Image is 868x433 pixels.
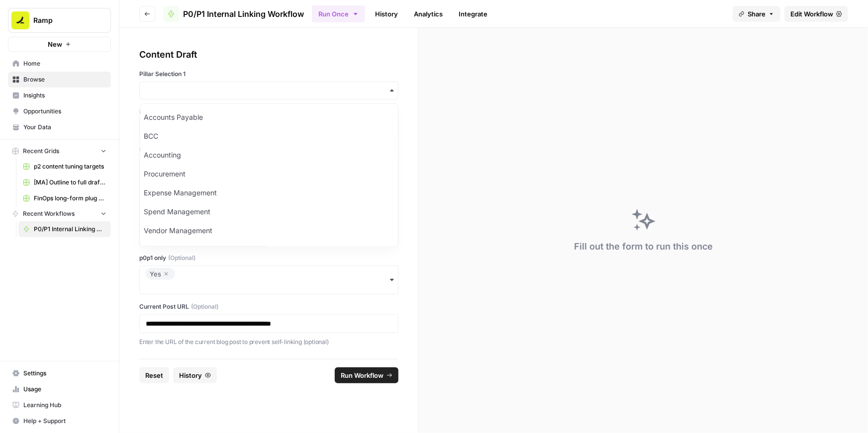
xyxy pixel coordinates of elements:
span: Run Workflow [341,370,384,380]
div: Yes [150,268,171,280]
span: Settings [23,369,106,378]
a: Home [8,56,111,72]
button: Recent Workflows [8,206,111,221]
span: Learning Hub [23,401,106,410]
span: Edit Workflow [790,9,833,19]
label: Current Post URL [139,302,398,311]
button: Workspace: Ramp [8,8,111,33]
img: Ramp Logo [11,11,29,29]
div: BCC [140,127,398,146]
span: History [179,370,202,380]
span: (Optional) [168,254,195,262]
span: P0/P1 Internal Linking Workflow [183,8,304,20]
a: History [369,6,404,22]
a: Learning Hub [8,397,111,413]
span: New [48,39,62,49]
a: Usage [8,381,111,397]
button: Help + Support [8,413,111,429]
span: P0/P1 Internal Linking Workflow [34,225,106,234]
div: Procurement [140,165,398,183]
a: P0/P1 Internal Linking Workflow [163,6,304,22]
span: Help + Support [23,417,106,426]
a: [MA] Outline to full draft generator_WIP Grid [18,174,111,190]
a: FinOps long-form plug generator -> Publish Sanity updates [18,190,111,206]
a: Settings [8,365,111,381]
button: Recent Grids [8,144,111,159]
a: Insights [8,87,111,103]
span: [MA] Outline to full draft generator_WIP Grid [34,178,106,187]
button: Run Once [312,5,365,22]
a: Edit Workflow [784,6,848,22]
p: Enter the URL of the current blog post to prevent self-linking (optional) [139,337,398,347]
button: Yes [139,265,398,294]
a: p2 content tuning targets [18,159,111,174]
a: Your Data [8,119,111,135]
div: Accounting [140,146,398,165]
button: History [173,367,217,383]
label: p0p1 only [139,254,398,262]
a: Integrate [453,6,493,22]
a: Analytics [408,6,449,22]
span: Home [23,59,106,68]
span: FinOps long-form plug generator -> Publish Sanity updates [34,194,106,203]
div: Vendor Management [140,221,398,240]
span: Browse [23,75,106,84]
div: Spend Management [140,202,398,221]
span: Insights [23,91,106,100]
span: Usage [23,385,106,394]
span: Reset [145,370,163,380]
button: New [8,37,111,52]
span: Recent Grids [23,147,59,156]
a: Browse [8,72,111,87]
div: Accounts Payable [140,108,398,127]
span: Opportunities [23,107,106,116]
div: Content Draft [139,48,398,62]
div: FinOps [140,240,398,259]
label: Pillar Selection 1 [139,70,398,79]
span: Ramp [33,15,94,25]
a: Opportunities [8,103,111,119]
span: (Optional) [191,302,218,311]
button: Reset [139,367,169,383]
div: Expense Management [140,183,398,202]
a: P0/P1 Internal Linking Workflow [18,221,111,237]
span: p2 content tuning targets [34,162,106,171]
button: Share [733,6,780,22]
div: Fill out the form to run this once [574,240,713,254]
span: Your Data [23,123,106,132]
span: Recent Workflows [23,209,75,218]
button: Run Workflow [335,367,398,383]
span: Share [748,9,766,19]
